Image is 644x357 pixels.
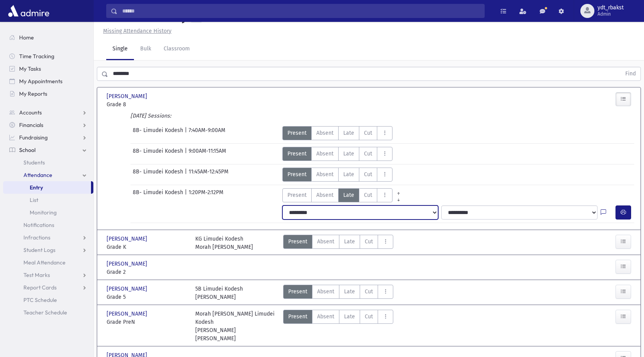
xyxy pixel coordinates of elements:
[3,306,93,319] a: Teacher Schedule
[288,237,307,246] span: Present
[107,318,187,326] span: Grade PreN
[316,150,334,158] span: Absent
[23,234,50,241] span: Infractions
[19,134,48,141] span: Fundraising
[107,100,187,109] span: Grade 8
[185,188,189,202] span: |
[343,191,354,199] span: Late
[3,62,93,75] a: My Tasks
[392,188,405,195] a: All Prior
[621,67,640,80] button: Find
[133,188,185,202] span: 8B- Limudei Kodesh
[344,237,355,246] span: Late
[3,75,93,87] a: My Appointments
[316,129,334,137] span: Absent
[185,126,189,140] span: |
[316,170,334,178] span: Absent
[3,194,93,206] a: List
[19,78,62,85] span: My Appointments
[317,312,334,321] span: Absent
[23,171,52,178] span: Attendance
[23,271,50,278] span: Test Marks
[287,129,307,137] span: Present
[23,296,57,303] span: PTC Schedule
[185,147,189,161] span: |
[317,287,334,296] span: Absent
[3,31,93,44] a: Home
[3,50,93,62] a: Time Tracking
[23,221,54,228] span: Notifications
[3,206,93,219] a: Monitoring
[316,191,334,199] span: Absent
[19,109,42,116] span: Accounts
[3,106,93,119] a: Accounts
[100,28,171,34] a: Missing Attendance History
[103,28,171,34] u: Missing Attendance History
[107,235,149,243] span: [PERSON_NAME]
[282,126,392,140] div: AttTypes
[19,146,36,154] span: School
[283,285,393,301] div: AttTypes
[189,147,226,161] span: 9:00AM-11:15AM
[23,284,57,291] span: Report Cards
[598,11,624,17] span: Admin
[19,65,41,72] span: My Tasks
[344,287,355,296] span: Late
[598,5,624,11] span: ydt_rbakst
[282,188,405,202] div: AttTypes
[106,38,134,60] a: Single
[317,237,334,246] span: Absent
[30,184,43,191] span: Entry
[287,170,307,178] span: Present
[3,294,93,306] a: PTC Schedule
[365,237,373,246] span: Cut
[157,38,196,60] a: Classroom
[3,87,93,100] a: My Reports
[189,188,223,202] span: 1:20PM-2:12PM
[6,3,51,19] img: AdmirePro
[134,38,157,60] a: Bulk
[133,147,185,161] span: 8B- Limudei Kodesh
[287,191,307,199] span: Present
[195,285,243,301] div: 5B Limudei Kodesh [PERSON_NAME]
[343,170,354,178] span: Late
[3,256,93,269] a: Meal Attendance
[23,309,67,316] span: Teacher Schedule
[282,168,392,182] div: AttTypes
[107,92,149,100] span: [PERSON_NAME]
[23,159,45,166] span: Students
[30,196,38,203] span: List
[19,34,34,41] span: Home
[3,281,93,294] a: Report Cards
[288,287,307,296] span: Present
[3,156,93,169] a: Students
[133,168,185,182] span: 8B- Limudei Kodesh
[107,293,187,301] span: Grade 5
[133,126,185,140] span: 8B- Limudei Kodesh
[343,150,354,158] span: Late
[364,150,372,158] span: Cut
[3,181,91,194] a: Entry
[288,312,307,321] span: Present
[3,219,93,231] a: Notifications
[19,90,47,97] span: My Reports
[130,112,171,119] i: [DATE] Sessions:
[287,150,307,158] span: Present
[365,287,373,296] span: Cut
[19,121,43,129] span: Financials
[195,235,253,251] div: KG Limudei Kodesh Morah [PERSON_NAME]
[195,310,276,343] div: Morah [PERSON_NAME] Limudei Kodesh [PERSON_NAME] [PERSON_NAME]
[3,269,93,281] a: Test Marks
[23,246,55,253] span: Student Logs
[3,119,93,131] a: Financials
[364,129,372,137] span: Cut
[283,310,393,343] div: AttTypes
[392,195,405,201] a: All Later
[364,191,372,199] span: Cut
[3,131,93,144] a: Fundraising
[23,259,66,266] span: Meal Attendance
[107,260,149,268] span: [PERSON_NAME]
[344,312,355,321] span: Late
[189,168,228,182] span: 11:45AM-12:45PM
[3,144,93,156] a: School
